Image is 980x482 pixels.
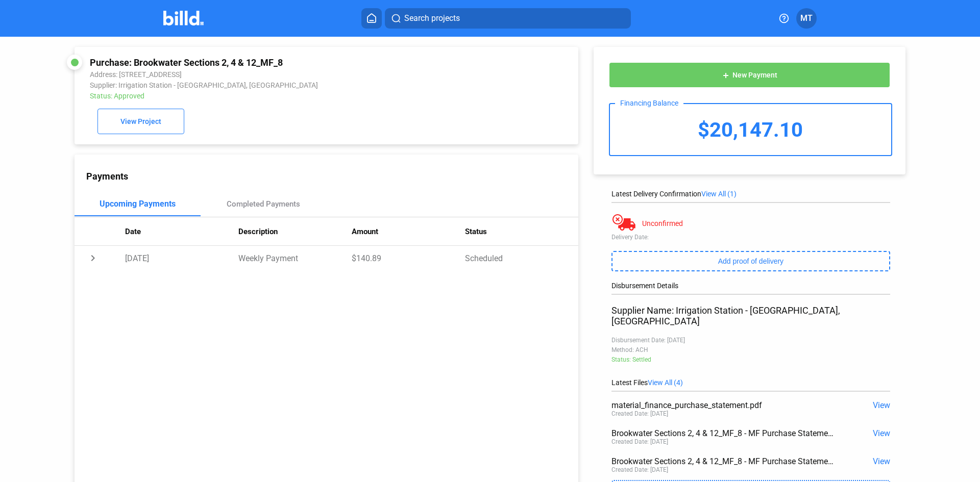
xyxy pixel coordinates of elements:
[611,305,890,326] div: Supplier Name: Irrigation Station - [GEOGRAPHIC_DATA], [GEOGRAPHIC_DATA]
[873,400,890,410] span: View
[611,466,668,473] div: Created Date: [DATE]
[465,246,578,270] td: Scheduled
[163,11,204,26] img: Billd Company Logo
[609,62,890,88] button: New Payment
[718,257,783,265] span: Add proof of delivery
[648,378,683,387] span: View All (4)
[611,378,890,387] div: Latest Files
[642,219,683,227] div: Unconfirmed
[238,217,352,246] th: Description
[611,428,835,438] div: Brookwater Sections 2, 4 & 12_MF_8 - MF Purchase Statement.pdf
[873,428,890,438] span: View
[97,109,184,134] button: View Project
[404,12,460,24] span: Search projects
[86,171,578,182] div: Payments
[238,246,352,270] td: Weekly Payment
[465,217,578,246] th: Status
[873,456,890,466] span: View
[796,8,817,29] button: MT
[800,12,813,24] span: MT
[611,410,668,417] div: Created Date: [DATE]
[611,356,890,363] div: Status: Settled
[611,251,890,271] button: Add proof of delivery
[90,92,468,100] div: Status: Approved
[611,346,890,353] div: Method: ACH
[90,57,468,68] div: Purchase: Brookwater Sections 2, 4 & 12_MF_8
[100,199,176,209] div: Upcoming Payments
[90,81,468,89] div: Supplier: Irrigation Station - [GEOGRAPHIC_DATA], [GEOGRAPHIC_DATA]
[611,234,890,241] div: Delivery Date:
[125,217,238,246] th: Date
[611,282,890,290] div: Disbursement Details
[352,217,465,246] th: Amount
[352,246,465,270] td: $140.89
[701,190,737,198] span: View All (1)
[90,70,468,79] div: Address: [STREET_ADDRESS]
[610,104,891,155] div: $20,147.10
[125,246,238,270] td: [DATE]
[611,337,890,344] div: Disbursement Date: [DATE]
[227,199,300,209] div: Completed Payments
[611,190,890,198] div: Latest Delivery Confirmation
[732,71,777,80] span: New Payment
[611,456,835,466] div: Brookwater Sections 2, 4 & 12_MF_8 - MF Purchase Statement.pdf
[722,71,730,80] mat-icon: add
[385,8,631,29] button: Search projects
[615,99,683,107] div: Financing Balance
[611,438,668,445] div: Created Date: [DATE]
[120,118,161,126] span: View Project
[611,400,835,410] div: material_finance_purchase_statement.pdf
